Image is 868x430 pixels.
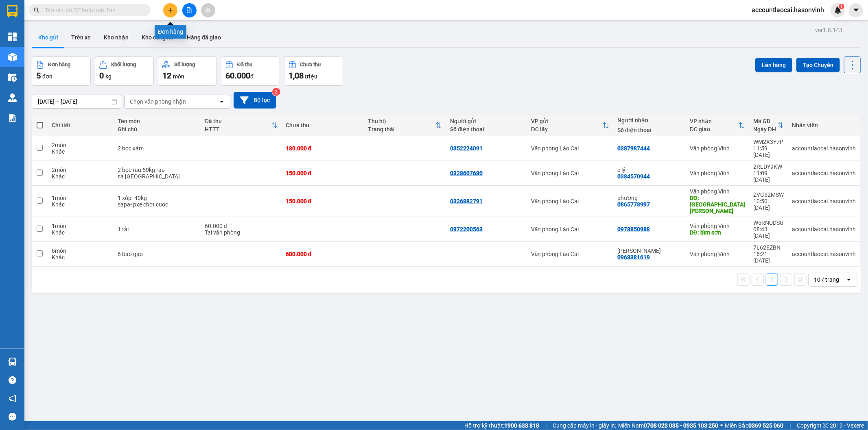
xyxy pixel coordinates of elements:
[753,226,784,239] div: 08:43 [DATE]
[690,195,745,214] div: DĐ: bãi dương châu
[99,71,104,80] span: 0
[617,167,682,173] div: c lý
[45,6,141,15] input: Tìm tên, số ĐT hoặc mã đơn
[753,219,784,226] div: W5RNUDSU
[8,93,17,102] img: warehouse-icon
[796,58,840,72] button: Tạo Chuyến
[792,226,856,232] div: accountlaocai.hasonvinh
[531,226,609,232] div: Văn phòng Lào Cai
[753,139,784,145] div: WM2X3Y7P
[450,226,483,232] div: 0972200563
[118,118,197,124] div: Tên món
[792,122,856,128] div: Nhân viên
[450,145,483,152] div: 0352224091
[690,118,739,124] div: VP nhận
[617,201,650,208] div: 0865778997
[531,170,609,176] div: Văn phòng Lào Cai
[749,115,788,136] th: Toggle SortBy
[853,7,860,14] span: caret-down
[617,226,650,232] div: 0978850988
[52,167,109,173] div: 2 món
[8,73,17,82] img: warehouse-icon
[225,71,250,80] span: 60.000
[753,191,784,198] div: ZVG52MSW
[450,126,523,132] div: Số điện thoại
[7,5,17,17] img: logo-vxr
[617,173,650,180] div: 0384570944
[690,251,745,257] div: Văn phòng Vinh
[205,7,211,13] span: aim
[118,195,197,201] div: 1 xốp- 40kg
[52,254,109,261] div: Khác
[52,142,109,148] div: 2 món
[52,148,109,155] div: Khác
[617,248,682,254] div: trịnh LIỄU
[286,198,360,204] div: 150.000 đ
[753,251,784,264] div: 16:21 [DATE]
[617,254,650,261] div: 0968381619
[205,126,271,132] div: HTTT
[690,126,739,132] div: ĐC giao
[531,118,603,124] div: VP gửi
[792,251,856,257] div: accountlaocai.hasonvinh
[42,73,52,80] span: đơn
[32,56,91,86] button: Đơn hàng5đơn
[205,118,271,124] div: Đã thu
[118,201,197,208] div: sapa- pxe chot cuoc
[766,274,778,286] button: 1
[205,223,278,229] div: 60.000 đ
[9,413,16,421] span: message
[305,73,317,80] span: triệu
[118,167,197,173] div: 2 bọc rau 50kg rau
[846,276,852,283] svg: open
[32,95,121,108] input: Select a date range.
[221,56,280,86] button: Đã thu60.000đ
[118,173,197,180] div: sa pa
[753,244,784,251] div: 7L62EZBN
[720,424,723,427] span: ⚪️
[205,229,278,236] div: Tại văn phòng
[186,7,192,13] span: file-add
[690,188,745,195] div: Văn phòng Vinh
[180,28,227,47] button: Hàng đã giao
[789,421,791,430] span: |
[234,92,276,109] button: Bộ lọc
[237,62,252,67] div: Đã thu
[792,170,856,176] div: accountlaocai.hasonvinh
[690,145,745,152] div: Văn phòng Vinh
[753,126,777,132] div: Ngày ĐH
[52,229,109,236] div: Khác
[118,251,197,257] div: 6 bao gạo
[814,276,839,284] div: 10 / trang
[792,145,856,152] div: accountlaocai.hasonvinh
[686,115,749,136] th: Toggle SortBy
[8,114,17,122] img: solution-icon
[289,71,304,80] span: 1,08
[792,198,856,204] div: accountlaocai.hasonvinh
[97,28,135,47] button: Kho nhận
[553,421,616,430] span: Cung cấp máy in - giấy in:
[286,251,360,257] div: 600.000 đ
[130,98,186,106] div: Chọn văn phòng nhận
[753,198,784,211] div: 10:50 [DATE]
[753,170,784,183] div: 11:09 [DATE]
[617,127,682,133] div: Số điện thoại
[815,26,842,35] div: ver 1.8.143
[182,3,197,17] button: file-add
[48,62,70,67] div: Đơn hàng
[111,62,136,67] div: Khối lượng
[527,115,613,136] th: Toggle SortBy
[286,122,360,128] div: Chưa thu
[173,73,184,80] span: món
[753,163,784,170] div: 2RLDY9KW
[531,251,609,257] div: Văn phòng Lào Cai
[272,88,280,96] sup: 2
[9,376,16,384] span: question-circle
[284,56,343,86] button: Chưa thu1,08 triệu
[52,173,109,180] div: Khác
[168,7,173,13] span: plus
[839,4,844,9] sup: 1
[162,71,171,80] span: 12
[250,73,254,80] span: đ
[32,28,65,47] button: Kho gửi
